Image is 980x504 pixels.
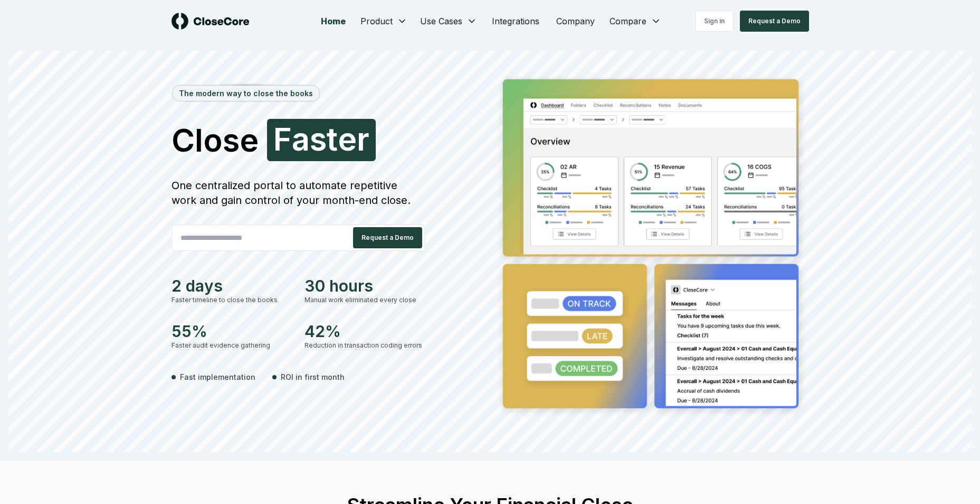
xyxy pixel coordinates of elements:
img: Jumbotron [494,72,809,419]
div: 2 days [172,276,292,295]
span: Fast implementation [180,371,255,382]
button: Compare [603,11,668,32]
button: Request a Demo [740,11,809,32]
span: Close [172,124,259,156]
div: One centralized portal to automate repetitive work and gain control of your month-end close. [172,178,425,208]
span: s [310,123,327,155]
a: Sign in [695,11,734,32]
button: Product [354,11,414,32]
span: t [327,123,338,155]
div: 42% [305,322,425,341]
span: e [338,123,357,155]
a: Company [548,11,603,32]
button: Request a Demo [353,227,422,248]
span: F [273,123,292,155]
span: ROI in first month [281,371,345,382]
span: Use Cases [420,15,462,27]
img: logo [172,13,250,30]
button: Use Cases [414,11,483,32]
div: Manual work eliminated every close [305,295,425,305]
div: The modern way to close the books [173,86,319,101]
div: 30 hours [305,276,425,295]
div: 55% [172,322,292,341]
div: Faster timeline to close the books [172,295,292,305]
span: r [357,123,369,155]
span: Product [360,15,393,27]
span: Compare [610,15,646,27]
a: Home [312,11,354,32]
div: Reduction in transaction coding errors [305,341,425,350]
span: a [292,123,310,155]
div: Faster audit evidence gathering [172,341,292,350]
a: Integrations [483,11,548,32]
